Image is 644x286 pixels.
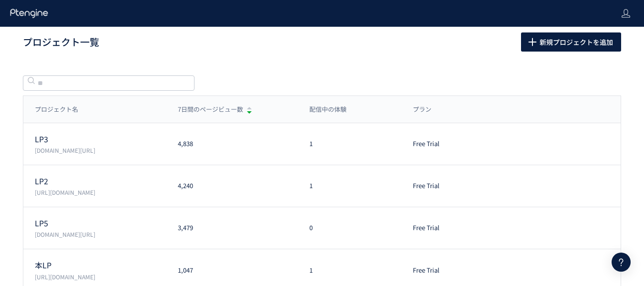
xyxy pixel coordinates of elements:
span: 7日間のページビュー数 [178,105,243,114]
div: 1 [298,139,401,148]
p: LP5 [35,218,166,229]
div: 1 [298,181,401,191]
p: https://lp.ishitsuku.com/02 [35,188,166,196]
div: Free Trial [401,223,478,233]
div: 4,240 [166,181,298,191]
div: 1 [298,266,401,275]
div: 3,479 [166,223,298,233]
p: lp.ishitsuku.com/06 [35,230,166,238]
button: 新規プロジェクトを追加 [521,32,621,52]
span: プラン [413,105,431,114]
div: Free Trial [401,266,478,275]
p: lp.ishitsuku.com/04 [35,146,166,154]
div: 4,838 [166,139,298,148]
span: プロジェクト名 [35,105,78,114]
h1: プロジェクト一覧 [23,35,500,49]
div: Free Trial [401,139,478,148]
p: LP3 [35,134,166,145]
p: https://d-pets.ishitsuku.com/LP/index.html [35,273,166,281]
p: 本LP [35,260,166,271]
div: 1,047 [166,266,298,275]
div: 0 [298,223,401,233]
p: LP2 [35,176,166,187]
div: Free Trial [401,181,478,191]
span: 配信中の体験 [309,105,347,114]
span: 新規プロジェクトを追加 [540,32,613,52]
